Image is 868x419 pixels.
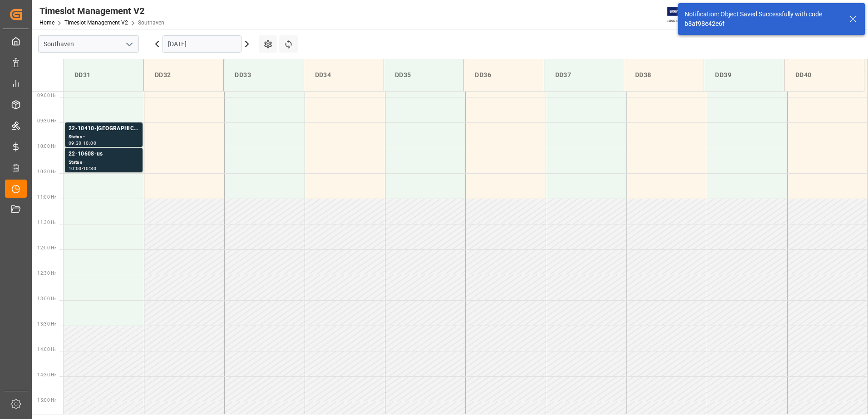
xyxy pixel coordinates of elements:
div: DD34 [311,67,376,83]
div: DD31 [71,67,136,83]
span: 13:00 Hr [37,296,56,301]
div: DD32 [151,67,216,83]
span: 09:00 Hr [37,93,56,98]
input: Type to search/select [38,35,139,53]
span: 15:00 Hr [37,398,56,403]
div: Notification: Object Saved Successfully with code b8af98e42e6f [685,10,841,29]
div: DD37 [552,67,616,83]
div: DD40 [792,67,857,83]
div: 10:30 [83,166,96,171]
span: 10:00 Hr [37,144,56,149]
a: Home [39,19,54,26]
div: Timeslot Management V2 [39,4,164,18]
div: 09:30 [69,141,82,145]
span: 11:30 Hr [37,220,56,225]
div: Status - [69,159,139,166]
div: 22-10410-[GEOGRAPHIC_DATA] [69,124,139,133]
span: 10:30 Hr [37,169,56,174]
div: 10:00 [83,141,96,145]
div: 10:00 [69,166,82,171]
div: DD33 [231,67,296,83]
div: 22-10608-us [69,150,139,159]
span: 14:30 Hr [37,372,56,377]
img: Exertis%20JAM%20-%20Email%20Logo.jpg_1722504956.jpg [667,7,699,23]
span: 13:30 Hr [37,322,56,326]
div: - [82,166,83,171]
a: Timeslot Management V2 [64,19,128,26]
span: 12:00 Hr [37,245,56,250]
span: 14:00 Hr [37,347,56,352]
input: DD.MM.YYYY [163,35,242,53]
button: open menu [122,37,136,51]
span: 11:00 Hr [37,195,56,200]
span: 12:30 Hr [37,271,56,276]
div: DD36 [471,67,536,83]
div: Status - [69,133,139,141]
span: 09:30 Hr [37,118,56,123]
div: - [82,141,83,145]
div: DD38 [631,67,696,83]
div: DD39 [711,67,776,83]
div: DD35 [391,67,456,83]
